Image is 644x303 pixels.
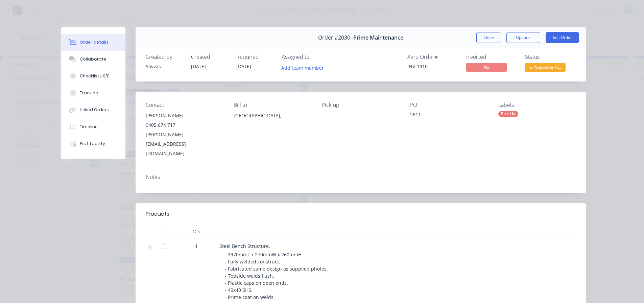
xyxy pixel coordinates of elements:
[146,111,223,120] div: [PERSON_NAME]
[225,251,329,300] span: - 3970mmL x 270mmW x 260mmH. - Fully welded construct. - Fabricated same design as supplied photo...
[146,63,183,70] div: Savvas
[236,63,251,70] span: [DATE]
[146,210,169,218] div: Products
[146,111,223,158] div: [PERSON_NAME]0405 674 717[PERSON_NAME][EMAIL_ADDRESS][DOMAIN_NAME]
[191,63,206,70] span: [DATE]
[61,135,125,152] button: Profitability
[407,63,458,70] div: INV-1910
[61,85,125,101] button: Tracking
[176,225,217,238] div: Qty
[80,124,98,130] div: Timeline
[410,111,487,120] div: 2611
[195,242,198,250] span: 1
[61,118,125,135] button: Timeline
[498,102,576,108] div: Labels
[278,63,327,72] button: Add team member
[146,130,223,158] div: [PERSON_NAME][EMAIL_ADDRESS][DOMAIN_NAME]
[236,54,273,60] div: Required
[80,141,105,147] div: Profitability
[353,34,403,41] span: Prime Maintenance
[282,54,349,60] div: Assigned to
[80,107,109,113] div: Linked Orders
[407,54,458,60] div: Xero Order #
[506,32,540,43] button: Options
[410,102,487,108] div: PO
[80,39,109,45] div: Order details
[318,34,353,41] span: Order #2030 -
[234,111,311,120] div: [GEOGRAPHIC_DATA],
[80,73,110,79] div: Checklists 0/0
[61,101,125,118] button: Linked Orders
[61,68,125,85] button: Checklists 0/0
[476,32,501,43] button: Close
[546,32,579,43] button: Edit Order
[146,174,576,180] div: Notes
[525,63,566,73] button: In Production/C...
[191,54,228,60] div: Created
[146,102,223,108] div: Contact
[466,63,507,71] span: No
[234,111,311,133] div: [GEOGRAPHIC_DATA],
[61,34,125,51] button: Order details
[322,102,399,108] div: Pick up
[61,51,125,68] button: Collaborate
[282,63,328,72] button: Add team member
[525,54,576,60] div: Status
[466,54,517,60] div: Invoiced
[219,243,270,249] span: Steel Bench Structure.
[525,63,566,71] span: In Production/C...
[146,120,223,130] div: 0405 674 717
[80,90,98,96] div: Tracking
[80,56,106,62] div: Collaborate
[234,102,311,108] div: Bill to
[146,54,183,60] div: Created by
[498,111,518,117] div: Pick-Up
